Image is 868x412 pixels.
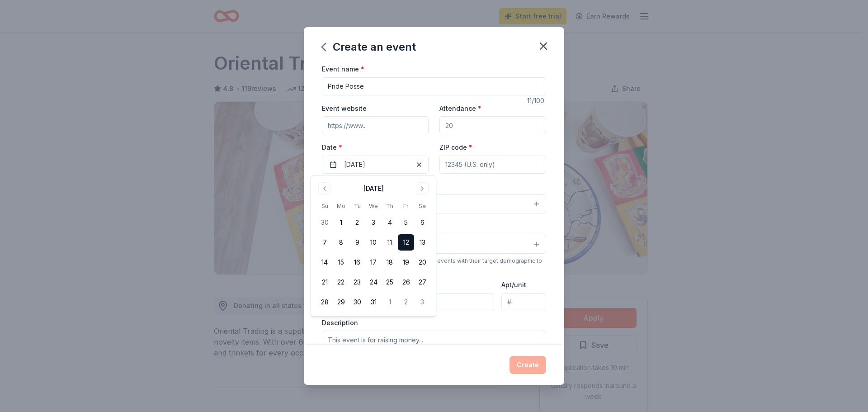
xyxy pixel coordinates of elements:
[501,293,546,311] input: #
[333,201,349,211] th: Monday
[398,201,414,211] th: Friday
[316,201,333,211] th: Sunday
[322,156,429,174] button: [DATE]
[382,201,398,211] th: Thursday
[322,77,546,95] input: Spring Fundraiser
[365,254,382,270] button: 17
[414,214,430,231] button: 6
[318,182,331,195] button: Go to previous month
[527,95,546,106] div: 11 /100
[398,234,414,251] button: 12
[365,274,382,290] button: 24
[322,40,416,54] div: Create an event
[316,294,333,310] button: 28
[349,214,365,231] button: 2
[398,254,414,270] button: 19
[363,183,384,194] div: [DATE]
[316,234,333,251] button: 7
[398,274,414,290] button: 26
[414,294,430,310] button: 3
[316,254,333,270] button: 14
[439,116,546,134] input: 20
[439,143,472,152] label: ZIP code
[365,214,382,231] button: 3
[414,234,430,251] button: 13
[322,104,367,113] label: Event website
[382,234,398,251] button: 11
[333,274,349,290] button: 22
[398,294,414,310] button: 2
[365,294,382,310] button: 31
[349,201,365,211] th: Tuesday
[322,143,429,152] label: Date
[414,254,430,270] button: 20
[333,294,349,310] button: 29
[382,214,398,231] button: 4
[416,182,429,195] button: Go to next month
[414,201,430,211] th: Saturday
[316,214,333,231] button: 30
[501,280,526,289] label: Apt/unit
[333,214,349,231] button: 1
[349,254,365,270] button: 16
[349,274,365,290] button: 23
[322,116,429,134] input: https://www...
[414,274,430,290] button: 27
[349,234,365,251] button: 9
[382,294,398,310] button: 1
[333,234,349,251] button: 8
[398,214,414,231] button: 5
[439,156,546,174] input: 12345 (U.S. only)
[322,65,364,74] label: Event name
[439,104,481,113] label: Attendance
[333,254,349,270] button: 15
[316,274,333,290] button: 21
[365,234,382,251] button: 10
[349,294,365,310] button: 30
[322,318,358,327] label: Description
[382,274,398,290] button: 25
[365,201,382,211] th: Wednesday
[382,254,398,270] button: 18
